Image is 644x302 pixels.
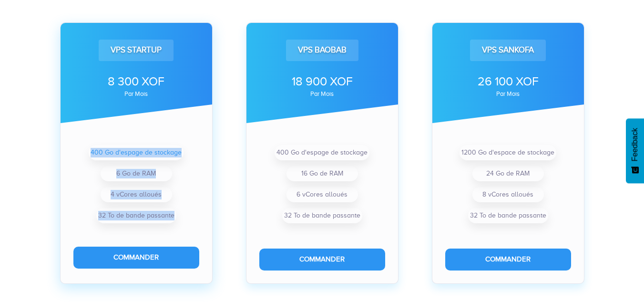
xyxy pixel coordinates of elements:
li: 32 To de bande passante [282,208,362,223]
div: 26 100 XOF [445,73,571,90]
div: par mois [445,91,571,97]
li: 6 vCores alloués [286,187,358,202]
button: Feedback - Afficher l’enquête [626,118,644,183]
li: 1200 Go d'espace de stockage [460,145,556,160]
div: par mois [259,91,385,97]
span: Feedback [631,128,639,161]
li: 32 To de bande passante [96,208,176,223]
li: 6 Go de RAM [101,166,172,181]
div: 8 300 XOF [73,73,199,90]
button: Commander [259,249,385,270]
li: 24 Go de RAM [472,166,544,181]
li: 400 Go d'espage de stockage [89,145,184,160]
div: 18 900 XOF [259,73,385,90]
div: VPS Sankofa [470,40,546,61]
button: Commander [73,247,199,268]
div: VPS Startup [99,40,174,61]
li: 32 To de bande passante [468,208,548,223]
div: VPS Baobab [286,40,358,61]
li: 8 vCores alloués [472,187,544,202]
li: 16 Go de RAM [286,166,358,181]
li: 4 vCores alloués [101,187,172,202]
li: 400 Go d'espage de stockage [275,145,369,160]
button: Commander [445,249,571,270]
div: par mois [73,91,199,97]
